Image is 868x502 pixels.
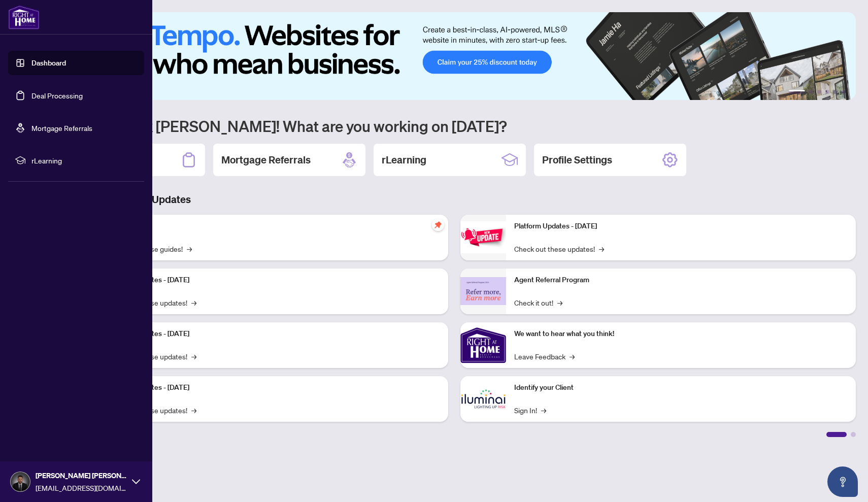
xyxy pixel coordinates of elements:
h3: Brokerage & Industry Updates [53,192,856,207]
button: 4 [825,90,829,94]
button: 2 [809,90,813,94]
p: Agent Referral Program [514,275,848,286]
img: Profile Icon [11,472,30,491]
a: Check out these updates!→ [514,243,604,254]
h2: Profile Settings [542,153,612,167]
span: → [191,405,196,416]
span: → [541,405,546,416]
span: rLearning [31,155,137,166]
span: [PERSON_NAME] [PERSON_NAME] [36,470,127,481]
a: Dashboard [31,58,66,68]
p: Platform Updates - [DATE] [514,221,848,232]
a: Mortgage Referrals [31,123,92,132]
span: → [570,351,575,362]
h2: Mortgage Referrals [221,153,311,167]
a: Sign In!→ [514,405,546,416]
button: 3 [817,90,821,94]
span: → [557,297,562,308]
p: Self-Help [107,221,440,232]
img: Agent Referral Program [460,277,506,305]
span: pushpin [432,219,444,231]
a: Deal Processing [31,91,83,100]
a: Check it out!→ [514,297,562,308]
button: 5 [833,90,838,94]
img: logo [8,5,40,29]
button: Open asap [827,466,858,497]
p: Identify your Client [514,382,848,393]
span: → [191,297,196,308]
img: We want to hear what you think! [460,322,506,368]
button: 1 [789,90,805,94]
button: 6 [842,90,846,94]
span: [EMAIL_ADDRESS][DOMAIN_NAME] [36,482,127,493]
p: We want to hear what you think! [514,328,848,340]
a: Leave Feedback→ [514,351,575,362]
p: Platform Updates - [DATE] [107,275,440,286]
img: Platform Updates - June 23, 2025 [460,221,506,253]
span: → [599,243,604,254]
span: → [187,243,192,254]
img: Slide 0 [53,12,856,100]
p: Platform Updates - [DATE] [107,382,440,393]
h1: Welcome back [PERSON_NAME]! What are you working on [DATE]? [53,116,856,136]
img: Identify your Client [460,376,506,422]
p: Platform Updates - [DATE] [107,328,440,340]
h2: rLearning [382,153,426,167]
span: → [191,351,196,362]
